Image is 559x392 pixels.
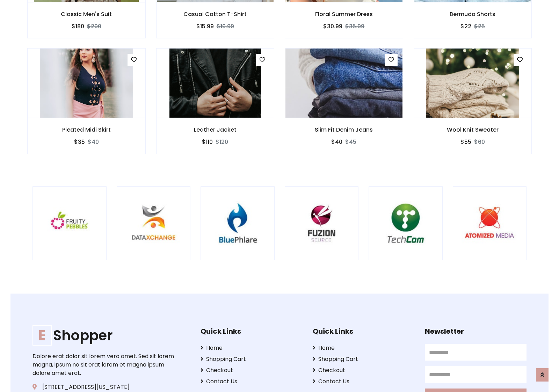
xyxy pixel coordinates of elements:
[32,327,179,344] a: EShopper
[313,377,414,386] a: Contact Us
[28,11,145,17] h6: Classic Men's Suit
[331,139,342,145] h6: $40
[474,22,485,30] del: $25
[72,23,84,30] h6: $180
[201,327,302,335] h5: Quick Links
[201,377,302,386] a: Contact Us
[217,22,234,30] del: $19.99
[313,366,414,375] a: Checkout
[460,139,471,145] h6: $55
[345,138,356,146] del: $45
[87,22,101,30] del: $200
[425,327,527,335] h5: Newsletter
[201,366,302,375] a: Checkout
[32,352,179,377] p: Dolore erat dolor sit lorem vero amet. Sed sit lorem magna, ipsum no sit erat lorem et magna ipsu...
[196,23,214,30] h6: $15.99
[313,327,414,335] h5: Quick Links
[32,325,52,346] span: E
[201,344,302,352] a: Home
[313,355,414,363] a: Shopping Cart
[157,126,274,133] h6: Leather Jacket
[414,126,532,133] h6: Wool Knit Sweater
[157,11,274,17] h6: Casual Cotton T-Shirt
[285,126,403,133] h6: Slim Fit Denim Jeans
[28,126,145,133] h6: Pleated Midi Skirt
[201,355,302,363] a: Shopping Cart
[313,344,414,352] a: Home
[285,11,403,17] h6: Floral Summer Dress
[323,23,342,30] h6: $30.99
[32,383,179,391] p: [STREET_ADDRESS][US_STATE]
[460,23,471,30] h6: $22
[88,138,99,146] del: $40
[345,22,364,30] del: $35.99
[74,139,85,145] h6: $35
[414,11,532,17] h6: Bermuda Shorts
[474,138,485,146] del: $60
[216,138,228,146] del: $120
[202,139,213,145] h6: $110
[32,327,179,344] h1: Shopper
